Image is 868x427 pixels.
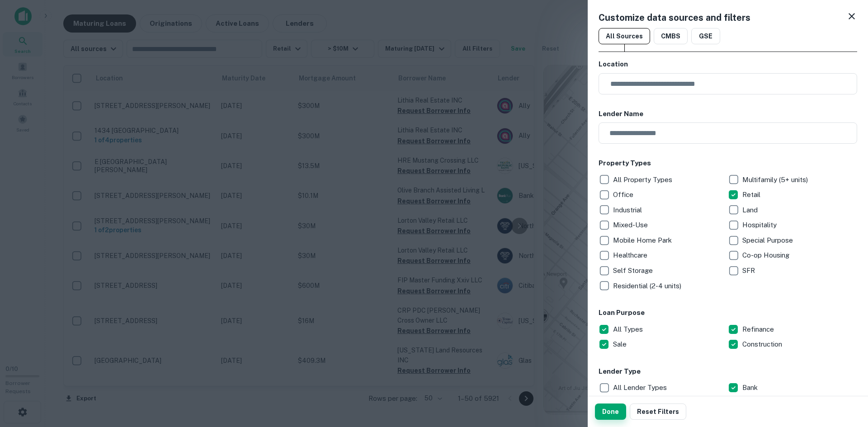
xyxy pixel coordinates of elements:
[742,265,757,276] p: SFR
[599,59,857,70] h6: Location
[742,250,791,261] p: Co-op Housing
[595,404,626,420] button: Done
[599,158,857,169] h6: Property Types
[613,250,649,261] p: Healthcare
[691,28,720,44] button: GSE
[823,355,868,398] iframe: Chat Widget
[613,281,683,291] p: Residential (2-4 units)
[613,235,674,246] p: Mobile Home Park
[654,28,688,44] button: CMBS
[742,205,759,216] p: Land
[599,308,857,318] h6: Loan Purpose
[613,265,655,276] p: Self Storage
[599,28,650,44] button: All Sources
[742,339,784,350] p: Construction
[742,189,762,200] p: Retail
[599,109,857,119] h6: Lender Name
[599,11,750,24] h5: Customize data sources and filters
[613,174,674,185] p: All Property Types
[742,382,759,393] p: Bank
[630,404,686,420] button: Reset Filters
[613,220,650,230] p: Mixed-Use
[613,382,669,393] p: All Lender Types
[599,366,857,377] h6: Lender Type
[613,324,645,335] p: All Types
[613,189,635,200] p: Office
[742,235,795,246] p: Special Purpose
[613,205,644,216] p: Industrial
[742,174,810,185] p: Multifamily (5+ units)
[742,324,776,335] p: Refinance
[742,220,778,230] p: Hospitality
[613,339,628,350] p: Sale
